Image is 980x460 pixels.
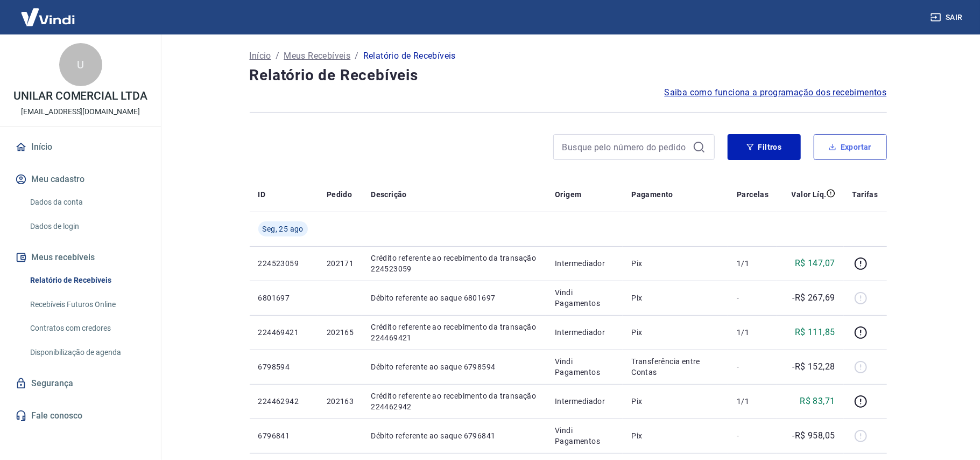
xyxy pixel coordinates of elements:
[555,287,614,309] p: Vindi Pagamentos
[631,189,673,200] p: Pagamento
[258,292,309,303] p: 6801697
[737,258,769,269] p: 1/1
[327,327,354,338] p: 202165
[631,356,720,378] p: Transferência entre Contas
[737,189,769,200] p: Parcelas
[371,322,538,343] p: Crédito referente ao recebimento da transação 224469421
[793,291,835,304] p: -R$ 267,69
[13,1,83,33] img: Vindi
[327,396,354,407] p: 202163
[737,361,769,372] p: -
[263,224,304,234] span: Seg, 25 ago
[737,396,769,407] p: 1/1
[21,106,140,117] p: [EMAIL_ADDRESS][DOMAIN_NAME]
[814,134,887,160] button: Exportar
[13,372,148,395] a: Segurança
[258,361,309,372] p: 6798594
[258,396,309,407] p: 224462942
[555,327,614,338] p: Intermediador
[737,327,769,338] p: 1/1
[555,189,581,200] p: Origem
[250,65,887,86] h4: Relatório de Recebíveis
[327,258,354,269] p: 202171
[665,86,887,99] a: Saiba como funciona a programação dos recebimentos
[728,134,801,160] button: Filtros
[26,215,148,238] a: Dados de login
[26,341,148,364] a: Disponibilização de agenda
[852,189,878,200] p: Tarifas
[555,396,614,407] p: Intermediador
[371,189,407,200] p: Descrição
[792,189,827,200] p: Valor Líq.
[258,189,266,200] p: ID
[800,395,835,408] p: R$ 83,71
[258,430,309,441] p: 6796841
[737,430,769,441] p: -
[59,43,102,86] div: U
[631,327,720,338] p: Pix
[13,246,148,269] button: Meus recebíveis
[276,50,279,62] p: /
[737,292,769,303] p: -
[793,429,835,442] p: -R$ 958,05
[284,50,350,62] a: Meus Recebíveis
[371,361,538,372] p: Débito referente ao saque 6798594
[355,50,358,62] p: /
[26,294,148,316] a: Recebíveis Futuros Online
[555,425,614,447] p: Vindi Pagamentos
[258,258,309,269] p: 224523059
[631,396,720,407] p: Pix
[13,404,148,428] a: Fale conosco
[13,135,148,159] a: Início
[795,326,835,339] p: R$ 111,85
[555,356,614,378] p: Vindi Pagamentos
[631,292,720,303] p: Pix
[371,292,538,303] p: Débito referente ao saque 6801697
[363,50,456,62] p: Relatório de Recebíveis
[371,430,538,441] p: Débito referente ao saque 6796841
[555,258,614,269] p: Intermediador
[327,189,352,200] p: Pedido
[795,257,835,270] p: R$ 147,07
[13,90,147,102] p: UNILAR COMERCIAL LTDA
[26,317,148,339] a: Contratos com credores
[928,8,967,27] button: Sair
[631,430,720,441] p: Pix
[250,50,271,62] a: Início
[258,327,309,338] p: 224469421
[26,191,148,213] a: Dados da conta
[631,258,720,269] p: Pix
[793,360,835,373] p: -R$ 152,28
[26,269,148,291] a: Relatório de Recebíveis
[371,253,538,274] p: Crédito referente ao recebimento da transação 224523059
[562,139,688,155] input: Busque pelo número do pedido
[371,391,538,412] p: Crédito referente ao recebimento da transação 224462942
[13,168,148,191] button: Meu cadastro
